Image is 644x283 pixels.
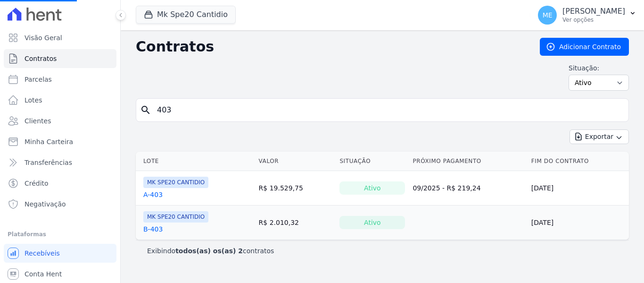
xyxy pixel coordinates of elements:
span: Crédito [25,179,49,188]
td: R$ 19.529,75 [255,171,336,206]
span: ME [543,12,553,18]
th: Valor [255,152,336,171]
button: Exportar [570,129,629,144]
th: Situação [336,152,409,171]
a: 09/2025 - R$ 219,24 [413,184,480,192]
th: Lote [136,152,255,171]
a: Negativação [4,195,116,214]
a: Crédito [4,174,116,193]
a: A-403 [143,190,163,199]
span: Contratos [25,54,57,63]
a: Adicionar Contrato [540,38,629,56]
span: Recebíveis [25,249,60,258]
span: Visão Geral [25,33,62,43]
a: Minha Carteira [4,132,116,151]
span: MK SPE20 CANTIDIO [143,211,208,223]
td: [DATE] [528,206,629,240]
td: R$ 2.010,32 [255,206,336,240]
span: MK SPE20 CANTIDIO [143,177,208,188]
button: ME [PERSON_NAME] Ver opções [530,2,644,28]
a: Contratos [4,49,116,68]
td: [DATE] [528,171,629,206]
th: Próximo Pagamento [409,152,527,171]
div: Ativo [339,216,405,229]
p: Ver opções [562,16,625,24]
a: B-403 [143,224,163,234]
p: [PERSON_NAME] [562,7,625,16]
input: Buscar por nome do lote [151,101,625,120]
p: Exibindo contratos [147,246,274,256]
h2: Contratos [136,38,525,55]
th: Fim do Contrato [528,152,629,171]
a: Parcelas [4,70,116,89]
span: Clientes [25,116,51,126]
span: Parcelas [25,75,52,84]
a: Recebíveis [4,244,116,263]
span: Minha Carteira [25,137,73,146]
a: Visão Geral [4,28,116,47]
span: Conta Hent [25,269,62,279]
a: Lotes [4,91,116,110]
a: Clientes [4,111,116,130]
i: search [140,104,151,116]
span: Negativação [25,199,66,209]
span: Transferências [25,158,72,167]
label: Situação: [569,63,629,73]
span: Lotes [25,95,42,105]
a: Transferências [4,153,116,172]
button: Mk Spe20 Cantidio [136,6,236,24]
b: todos(as) os(as) 2 [175,247,243,255]
div: Plataformas [8,229,113,240]
div: Ativo [339,181,405,195]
